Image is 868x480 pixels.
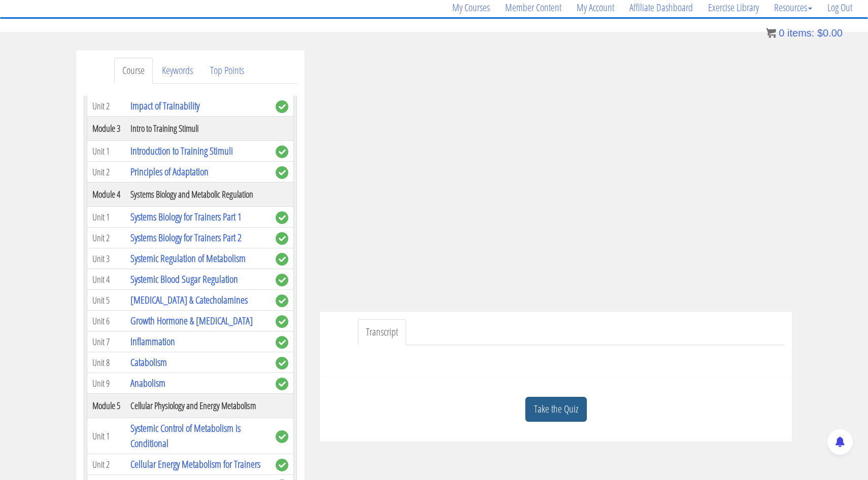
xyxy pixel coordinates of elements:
a: Transcript [358,319,406,345]
td: Unit 4 [87,269,126,290]
span: $ [817,27,823,39]
td: Unit 1 [87,207,126,228]
a: [MEDICAL_DATA] & Catecholamines [130,293,248,307]
a: Impact of Trainability [130,99,199,113]
span: complete [276,430,288,443]
span: complete [276,100,288,113]
td: Unit 7 [87,331,126,352]
a: Catabolism [130,355,167,369]
span: complete [276,336,288,349]
a: Anabolism [130,376,165,390]
span: complete [276,315,288,328]
a: 0 items: $0.00 [766,27,843,39]
th: Systems Biology and Metabolic Regulation [125,182,271,207]
span: complete [276,357,288,370]
a: Growth Hormone & [MEDICAL_DATA] [130,314,253,327]
td: Unit 2 [87,454,126,475]
td: Unit 2 [87,228,126,248]
td: Unit 8 [87,352,126,373]
a: Keywords [154,58,201,84]
td: Unit 3 [87,248,126,269]
a: Cellular Energy Metabolism for Trainers [130,457,260,471]
a: Inflammation [130,335,175,348]
td: Unit 5 [87,290,126,311]
th: Module 4 [87,182,126,207]
span: complete [276,145,288,158]
a: Systems Biology for Trainers Part 1 [130,210,242,224]
th: Intro to Training Stimuli [125,117,271,141]
th: Module 5 [87,394,126,418]
td: Unit 1 [87,141,126,162]
span: complete [276,274,288,286]
a: Systemic Blood Sugar Regulation [130,272,238,286]
th: Module 3 [87,117,126,141]
a: Course [114,58,153,84]
td: Unit 6 [87,311,126,331]
span: items: [787,27,814,39]
a: Systems Biology for Trainers Part 2 [130,231,242,244]
span: complete [276,232,288,245]
span: complete [276,211,288,224]
td: Unit 9 [87,373,126,394]
td: Unit 1 [87,418,126,454]
span: complete [276,294,288,307]
a: Systemic Regulation of Metabolism [130,251,246,265]
th: Cellular Physiology and Energy Metabolism [125,394,271,418]
td: Unit 2 [87,96,126,117]
span: complete [276,253,288,266]
a: Top Points [202,58,252,84]
span: 0 [779,27,784,39]
a: Systemic Control of Metabolism is Conditional [130,421,241,450]
span: complete [276,378,288,390]
a: Take the Quiz [525,397,587,422]
a: Principles of Adaptation [130,165,209,178]
span: complete [276,166,288,179]
a: Introduction to Training Stimuli [130,144,233,158]
span: complete [276,459,288,471]
bdi: 0.00 [817,27,843,39]
img: icon11.png [766,28,776,38]
td: Unit 2 [87,162,126,182]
